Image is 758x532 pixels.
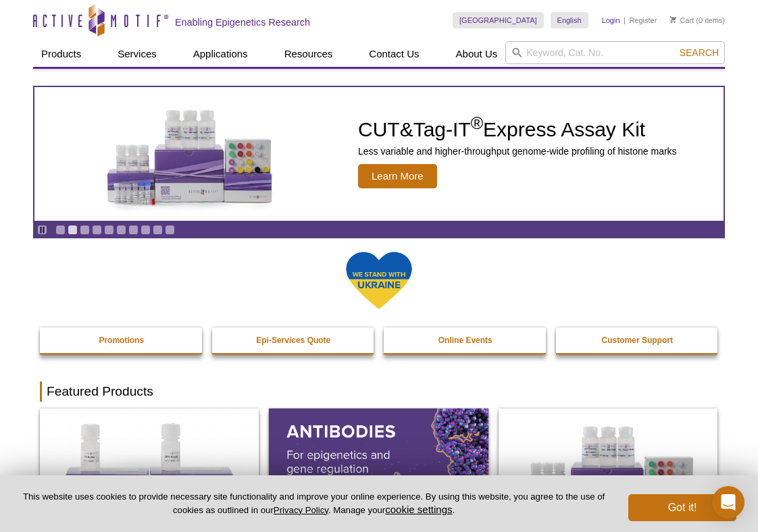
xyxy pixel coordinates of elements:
a: English [551,12,588,28]
strong: Promotions [99,336,144,345]
a: Resources [276,41,341,67]
a: Go to slide 7 [128,225,138,235]
a: Applications [185,41,256,67]
a: Go to slide 9 [153,225,163,235]
span: Search [680,47,719,58]
img: Your Cart [670,16,676,23]
p: This website uses cookies to provide necessary site functionality and improve your online experie... [22,491,606,516]
a: Go to slide 10 [165,225,175,235]
a: Customer Support [556,327,719,353]
button: Search [676,47,723,59]
a: Go to slide 3 [80,225,90,235]
div: Open Intercom Messenger [712,486,744,518]
strong: Customer Support [602,336,673,345]
a: Go to slide 4 [92,225,102,235]
p: Less variable and higher-throughput genome-wide profiling of histone marks [358,145,677,157]
input: Keyword, Cat. No. [505,41,725,64]
sup: ® [471,113,483,132]
a: Contact Us [361,41,427,67]
a: [GEOGRAPHIC_DATA] [453,12,544,28]
a: Toggle autoplay [37,225,47,235]
h2: CUT&Tag-IT Express Assay Kit [358,119,677,140]
a: Promotions [40,327,203,353]
a: Go to slide 1 [55,225,66,235]
button: Got it! [628,494,736,521]
a: Cart [670,16,694,25]
a: Register [629,16,657,25]
a: Go to slide 2 [68,225,78,235]
a: Products [33,41,89,67]
a: Services [109,41,165,67]
img: CUT&Tag-IT Express Assay Kit [78,80,301,228]
a: Go to slide 8 [141,225,151,235]
h2: Featured Products [40,381,718,402]
a: Login [602,16,620,25]
a: Online Events [384,327,547,353]
h2: Enabling Epigenetics Research [175,16,310,28]
strong: Epi-Services Quote [256,336,330,345]
strong: Online Events [438,336,492,345]
button: cookie settings [385,504,452,515]
span: Learn More [358,164,437,188]
a: CUT&Tag-IT Express Assay Kit CUT&Tag-IT®Express Assay Kit Less variable and higher-throughput gen... [34,87,724,221]
a: About Us [448,41,506,67]
a: Epi-Services Quote [212,327,376,353]
img: We Stand With Ukraine [345,250,413,311]
a: Go to slide 6 [116,225,126,235]
article: CUT&Tag-IT Express Assay Kit [34,87,724,221]
a: Privacy Policy [274,505,328,515]
a: Go to slide 5 [104,225,114,235]
li: | [624,12,626,28]
li: (0 items) [670,12,725,28]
